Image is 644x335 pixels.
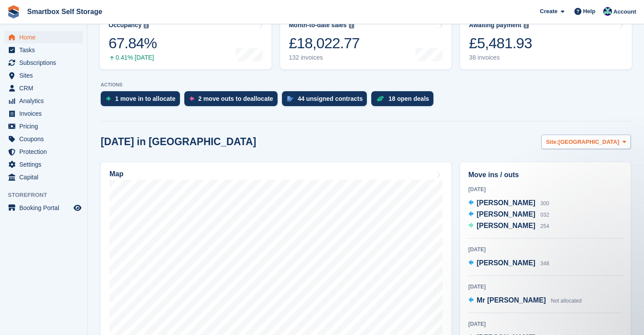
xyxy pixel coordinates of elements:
span: 300 [540,200,549,207]
a: menu [4,82,83,94]
a: menu [4,202,83,214]
a: menu [4,107,83,120]
a: [PERSON_NAME] 032 [468,209,549,221]
h2: Map [109,170,123,178]
span: Home [19,31,72,43]
a: Month-to-date sales £18,022.77 132 invoices [280,14,452,69]
span: Capital [19,171,72,183]
a: 1 move in to allocate [101,91,184,110]
a: menu [4,95,83,107]
img: move_outs_to_deallocate_icon-f764333ba52eb49d3ac5e1228854f67142a1ed5810a6f6cc68b1a99e826820c5.svg [190,96,194,101]
img: move_ins_to_allocate_icon-fdf77a2bb77ea45bf5b3d319d69a93e2d87916cf1d5bf7949dd705db3b84f3ca.svg [106,96,111,101]
a: menu [4,44,83,56]
span: Subscriptions [19,57,72,69]
span: Mr [PERSON_NAME] [477,296,546,304]
span: Analytics [19,95,72,107]
span: Site: [546,138,558,146]
div: £18,022.77 [289,34,360,52]
div: 38 invoices [469,54,532,61]
div: 2 move outs to deallocate [198,95,273,102]
a: menu [4,133,83,145]
span: [PERSON_NAME] [477,222,535,229]
div: [DATE] [468,320,623,328]
span: Help [583,7,595,16]
span: [PERSON_NAME] [477,259,535,267]
a: 2 move outs to deallocate [184,91,282,110]
span: Storefront [8,191,87,200]
img: icon-info-grey-7440780725fd019a000dd9b08b2336e03edf1995a4989e88bcd33f0948082b44.svg [524,23,529,29]
img: icon-info-grey-7440780725fd019a000dd9b08b2336e03edf1995a4989e88bcd33f0948082b44.svg [144,23,149,29]
img: contract_signature_icon-13c848040528278c33f63329250d36e43548de30e8caae1d1a13099fd9432cc5.svg [287,96,293,101]
span: [PERSON_NAME] [477,199,535,207]
a: menu [4,146,83,158]
span: Account [613,7,636,16]
a: [PERSON_NAME] 348 [468,258,549,269]
span: Invoices [19,107,72,120]
img: deal-1b604bf984904fb50ccaf53a9ad4b4a5d6e5aea283cecdc64d6e3604feb123c2.svg [377,96,384,102]
span: Tasks [19,44,72,56]
span: Sites [19,69,72,82]
div: 18 open deals [388,95,429,102]
div: 0.41% [DATE] [109,54,157,61]
img: Roger Canham [603,7,612,16]
div: [DATE] [468,185,623,193]
span: 032 [540,212,549,218]
div: Month-to-date sales [289,21,347,29]
button: Site: [GEOGRAPHIC_DATA] [541,135,631,149]
a: 44 unsigned contracts [282,91,372,110]
div: [DATE] [468,246,623,253]
img: icon-info-grey-7440780725fd019a000dd9b08b2336e03edf1995a4989e88bcd33f0948082b44.svg [349,23,354,29]
div: Occupancy [109,21,141,29]
div: 1 move in to allocate [115,95,176,102]
span: Protection [19,146,72,158]
a: 18 open deals [371,91,438,110]
div: 132 invoices [289,54,360,61]
span: Create [540,7,557,16]
div: 44 unsigned contracts [298,95,363,102]
span: 254 [540,223,549,229]
div: 67.84% [109,34,157,52]
a: Mr [PERSON_NAME] Not allocated [468,295,582,306]
a: [PERSON_NAME] 254 [468,221,549,232]
p: ACTIONS [101,82,631,88]
h2: Move ins / outs [468,170,623,180]
a: menu [4,57,83,69]
div: Awaiting payment [469,21,521,29]
a: menu [4,69,83,82]
a: Smartbox Self Storage [24,4,106,19]
span: Settings [19,158,72,171]
div: £5,481.93 [469,34,532,52]
a: menu [4,171,83,183]
span: Pricing [19,120,72,132]
a: menu [4,158,83,171]
a: Awaiting payment £5,481.93 38 invoices [460,14,632,69]
span: [PERSON_NAME] [477,210,535,218]
span: CRM [19,82,72,94]
a: Preview store [72,203,83,213]
span: [GEOGRAPHIC_DATA] [558,138,619,146]
span: 348 [540,260,549,267]
a: menu [4,31,83,43]
span: Not allocated [551,298,581,304]
div: [DATE] [468,283,623,291]
span: Coupons [19,133,72,145]
a: Occupancy 67.84% 0.41% [DATE] [100,14,271,69]
img: stora-icon-8386f47178a22dfd0bd8f6a31ec36ba5ce8667c1dd55bd0f319d3a0aa187defe.svg [7,5,20,18]
a: menu [4,120,83,132]
a: [PERSON_NAME] 300 [468,198,549,209]
h2: [DATE] in [GEOGRAPHIC_DATA] [101,136,256,148]
span: Booking Portal [19,202,72,214]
